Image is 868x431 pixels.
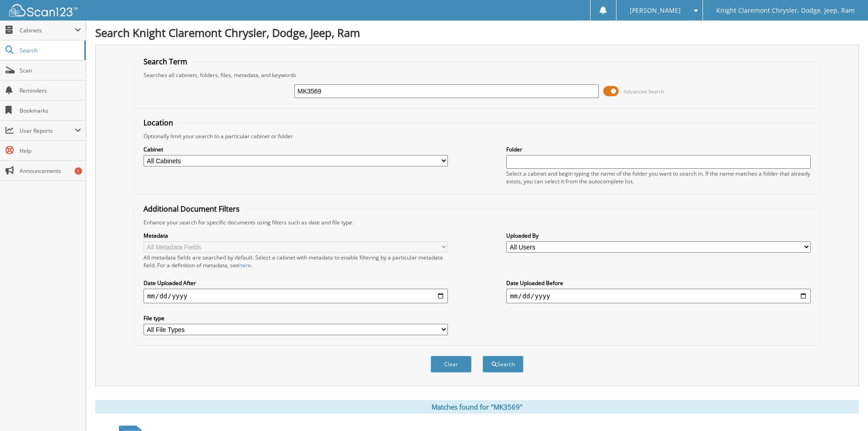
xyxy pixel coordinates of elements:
span: Reminders [20,87,81,94]
div: Enhance your search for specific documents using filters such as date and file type. [139,218,815,226]
span: Cabinets [20,26,75,34]
input: start [144,289,448,303]
span: User Reports [20,127,75,135]
div: Searches all cabinets, folders, files, metadata, and keywords [139,71,815,79]
div: 1 [75,167,82,175]
label: Date Uploaded After [144,279,448,287]
input: end [506,289,811,303]
legend: Additional Document Filters [139,204,244,214]
span: Announcements [20,167,81,175]
img: scan123-logo-white.svg [9,4,77,16]
span: Search [20,47,80,54]
label: Uploaded By [506,232,811,239]
a: here [239,261,251,269]
span: Advanced Search [624,88,664,95]
button: Search [483,356,524,373]
span: [PERSON_NAME] [630,8,681,13]
label: Cabinet [144,145,448,153]
span: Help [20,147,81,155]
div: Select a cabinet and begin typing the name of the folder you want to search in. If the name match... [506,170,811,185]
span: Bookmarks [20,107,81,114]
legend: Search Term [139,57,192,67]
legend: Location [139,118,178,128]
h1: Search Knight Claremont Chrysler, Dodge, Jeep, Ram [95,25,859,40]
button: Clear [431,356,472,373]
div: Optionally limit your search to a particular cabinet or folder [139,132,815,140]
label: Date Uploaded Before [506,279,811,287]
label: Metadata [144,232,448,239]
label: File type [144,314,448,322]
span: Scan [20,67,81,74]
span: Knight Claremont Chrysler, Dodge, Jeep, Ram [716,8,855,13]
label: Folder [506,145,811,153]
div: Matches found for "MK3569" [95,400,859,414]
div: All metadata fields are searched by default. Select a cabinet with metadata to enable filtering b... [144,254,448,269]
